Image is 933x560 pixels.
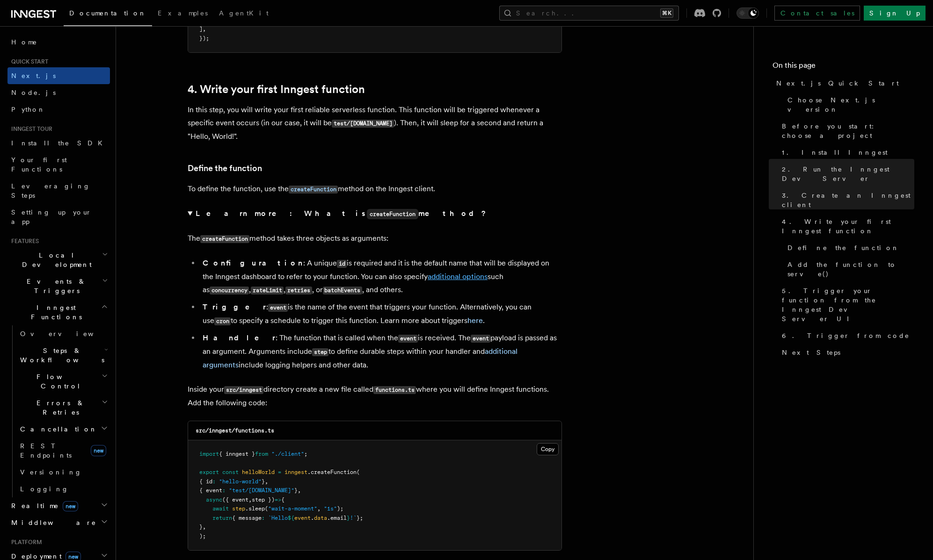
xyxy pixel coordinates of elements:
span: { [281,496,284,503]
span: Realtime [7,501,78,510]
span: ${ [288,515,294,521]
span: !` [350,515,357,521]
code: id [337,260,347,268]
span: Node.js [11,89,56,96]
a: AgentKit [213,3,274,25]
span: Examples [158,9,208,17]
a: 4. Write your first Inngest function [188,83,365,96]
p: Inside your directory create a new file called where you will define Inngest functions. Add the f... [188,383,562,409]
button: Inngest Functions [7,299,110,325]
a: additional options [428,272,488,281]
span: Before you start: choose a project [782,122,914,140]
span: ( [357,469,360,475]
span: } [294,487,298,494]
span: Versioning [20,468,82,476]
code: cron [214,317,231,325]
a: Logging [16,481,110,497]
a: Overview [16,325,110,342]
span: .createFunction [307,469,357,475]
span: step [232,505,245,512]
button: Cancellation [16,421,110,438]
span: Inngest Functions [7,303,101,322]
code: event [268,304,288,312]
button: Realtimenew [7,497,110,514]
span: Flow Control [16,372,102,391]
a: REST Endpointsnew [16,438,110,464]
span: `Hello [268,515,288,521]
span: . [311,515,314,521]
a: Add the function to serve() [784,256,914,282]
button: Errors & Retries [16,395,110,421]
span: ] [199,26,203,32]
code: createFunction [289,186,338,194]
strong: Learn more: What is method? [196,209,488,218]
a: Next Steps [778,344,914,361]
span: ); [199,533,206,539]
span: } [199,524,203,530]
summary: Learn more: What iscreateFunctionmethod? [188,207,562,221]
h4: On this page [773,60,914,75]
p: To define the function, use the method on the Inngest client. [188,182,562,196]
code: rateLimit [251,287,284,294]
span: : [222,487,226,494]
span: Logging [20,485,69,493]
a: Python [7,101,110,118]
a: Sign Up [864,6,926,21]
a: Define the function [188,162,262,175]
span: , [248,496,252,503]
button: Steps & Workflows [16,342,110,368]
span: , [203,524,206,530]
span: Next.js [11,72,56,79]
kbd: ⌘K [660,8,673,18]
code: step [312,348,328,356]
span: "1s" [324,505,337,512]
span: : [262,515,265,521]
p: In this step, you will write your first reliable serverless function. This function will be trigg... [188,103,562,143]
span: ( [265,505,268,512]
span: 6. Trigger from code [782,331,910,340]
span: data [314,515,327,521]
a: Documentation [64,3,152,26]
span: new [63,501,78,511]
span: Leveraging Steps [11,182,90,199]
a: Contact sales [774,6,860,21]
a: Choose Next.js version [784,92,914,118]
span: Next.js Quick Start [776,79,899,88]
span: 1. Install Inngest [782,148,888,157]
a: Define the function [784,239,914,256]
span: Features [7,237,39,245]
span: Middleware [7,518,96,527]
a: 6. Trigger from code [778,327,914,344]
span: Overview [20,330,117,337]
code: batchEvents [323,287,362,294]
strong: Handler [203,333,276,342]
span: } [262,478,265,485]
a: Versioning [16,464,110,481]
button: Toggle dark mode [736,7,759,19]
span: Errors & Retries [16,398,102,417]
span: } [347,515,350,521]
a: Your first Functions [7,151,110,178]
span: => [275,496,281,503]
span: = [278,469,281,475]
li: : is the name of the event that triggers your function. Alternatively, you can use to specify a s... [200,301,562,328]
span: , [203,26,206,32]
span: Events & Triggers [7,277,102,295]
span: REST Endpoints [20,442,72,459]
span: Cancellation [16,424,97,434]
div: Inngest Functions [7,325,110,497]
span: Next Steps [782,348,840,357]
span: Setting up your app [11,208,92,225]
button: Copy [537,443,559,455]
span: ({ event [222,496,248,503]
span: Inngest tour [7,125,52,133]
span: : [212,478,216,485]
span: Choose Next.js version [787,95,914,114]
span: Local Development [7,251,102,269]
span: Home [11,37,37,47]
code: src/inngest/functions.ts [196,427,274,434]
li: : The function that is called when the is received. The payload is passed as an argument. Argumen... [200,331,562,372]
span: }; [357,515,363,521]
a: Node.js [7,84,110,101]
a: Next.js Quick Start [773,75,914,92]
